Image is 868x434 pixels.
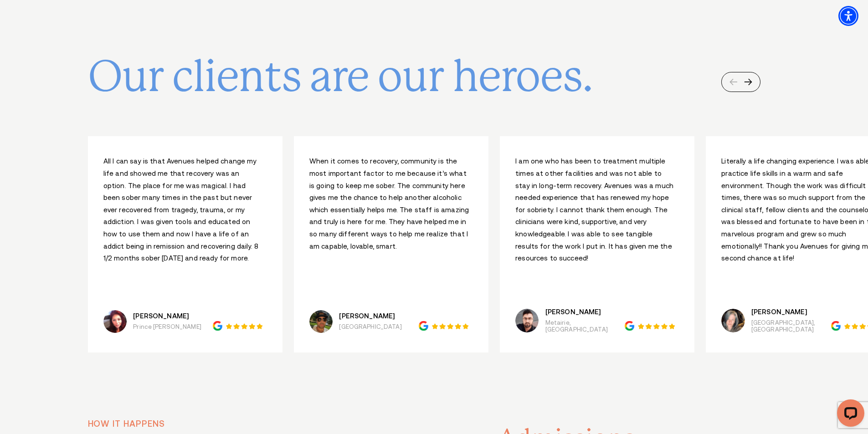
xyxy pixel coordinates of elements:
div: I am one who has been to treatment multiple times at other facilities and was not able to stay in... [515,155,675,264]
img: Karen Rubinstein [721,309,745,332]
div: Accessibility Menu [838,6,858,26]
div: Next slide [744,78,752,86]
img: Rosa Sawyer [103,310,127,333]
p: Metairie, [GEOGRAPHIC_DATA] [545,319,625,333]
div: / [88,128,283,352]
iframe: LiveChat chat widget [830,396,868,434]
div: When it comes to recovery, community is the most important factor to me because it’s what is goin... [309,155,469,252]
div: All I can say is that Avenues helped change my life and showed me that recovery was an option. Th... [103,155,263,264]
p: [PERSON_NAME] [545,308,625,316]
img: Justin Lanoux [515,309,539,332]
p: [GEOGRAPHIC_DATA] [339,323,401,330]
p: [PERSON_NAME] [751,308,831,316]
img: Iain Schaaf [309,310,333,333]
p: [GEOGRAPHIC_DATA], [GEOGRAPHIC_DATA] [751,319,831,333]
div: / [500,128,695,352]
p: Prince [PERSON_NAME] [133,323,201,330]
p: How it happens [88,418,339,431]
p: [PERSON_NAME] [339,312,401,320]
h2: Our clients are our heroes. [88,55,729,98]
p: [PERSON_NAME] [133,312,201,320]
div: / [294,128,489,352]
